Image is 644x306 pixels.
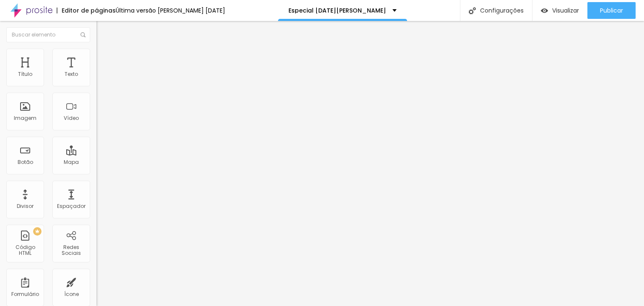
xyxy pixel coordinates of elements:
[65,70,78,78] font: Texto
[57,202,86,210] font: Espaçador
[288,6,386,15] font: Especial [DATE][PERSON_NAME]
[11,290,39,298] font: Formulário
[541,7,548,14] img: view-1.svg
[18,70,32,78] font: Título
[600,6,623,15] font: Publicar
[6,27,90,42] input: Buscar elemento
[587,2,636,19] button: Publicar
[62,6,116,15] font: Editor de páginas
[17,202,34,210] font: Divisor
[62,244,81,257] font: Redes Sociais
[469,7,476,14] img: Ícone
[18,158,33,166] font: Botão
[64,290,79,298] font: Ícone
[552,6,579,15] font: Visualizar
[14,114,36,122] font: Imagem
[480,6,524,15] font: Configurações
[80,32,86,37] img: Ícone
[16,244,35,257] font: Código HTML
[532,2,587,19] button: Visualizar
[116,6,225,15] font: Última versão [PERSON_NAME] [DATE]
[64,158,79,166] font: Mapa
[64,114,79,122] font: Vídeo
